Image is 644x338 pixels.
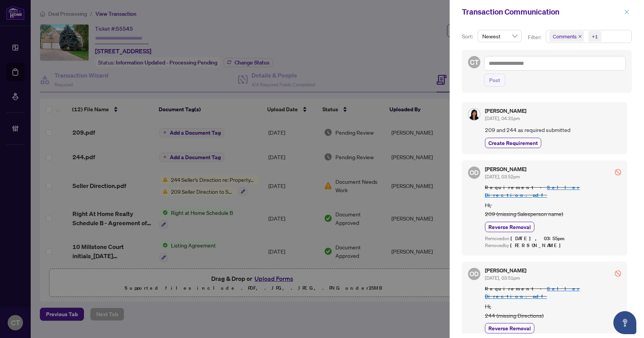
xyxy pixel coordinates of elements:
p: Sort: [462,32,475,41]
span: 209 and 244 as required submitted [485,125,621,134]
span: [DATE], 04:31pm [485,115,520,121]
span: Comments [549,31,584,42]
div: +1 [592,33,598,40]
span: Requirement - [485,285,621,300]
h5: [PERSON_NAME] [485,108,526,114]
h5: [PERSON_NAME] [485,268,526,273]
button: Reverse Removal [485,222,534,232]
span: Hi, 209 (missing Salesperson name) [485,201,621,219]
button: Reverse Removal [485,323,534,333]
h5: [PERSON_NAME] [485,167,526,172]
span: CT [470,57,479,68]
span: Comments [553,33,577,40]
div: Removed by [485,242,621,249]
span: [DATE], 03:55pm [511,235,566,242]
img: Profile Icon [468,109,480,120]
span: Newest [482,30,517,42]
span: stop [615,169,621,175]
button: Post [484,74,505,87]
span: close [624,9,629,15]
span: Hi, 244 (missing Directions) [485,302,621,320]
span: [DATE], 03:52pm [485,174,520,180]
p: Filter: [528,33,542,41]
span: Create Requirement [488,139,538,147]
span: Requirement - [485,184,621,199]
span: Reverse Removal [488,324,531,332]
span: [PERSON_NAME] [510,242,565,249]
span: stop [615,270,621,277]
span: OD [470,168,479,178]
div: Transaction Communication [462,6,622,18]
button: Create Requirement [485,138,541,148]
span: [DATE], 03:51pm [485,275,520,281]
a: Seller Direction.pdf [485,184,580,198]
span: close [578,35,582,38]
div: Removed on [485,235,621,242]
span: Reverse Removal [488,223,531,231]
span: OD [470,269,479,279]
button: Open asap [613,311,636,334]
